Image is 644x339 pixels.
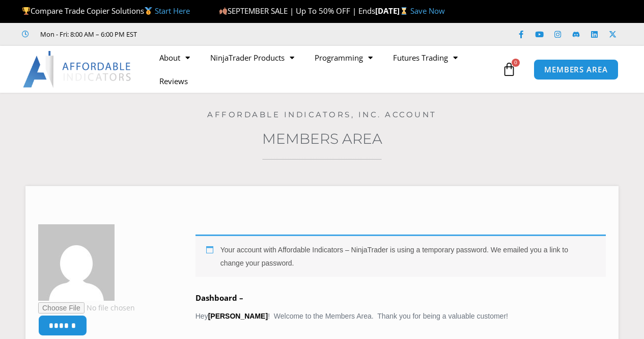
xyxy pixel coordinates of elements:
[208,312,268,320] strong: [PERSON_NAME]
[219,6,375,16] span: SEPTEMBER SALE | Up To 50% OFF | Ends
[38,28,137,40] span: Mon - Fri: 8:00 AM – 6:00 PM EST
[149,69,198,93] a: Reviews
[22,7,30,15] img: 🏆
[487,55,531,84] a: 0
[375,6,410,16] strong: [DATE]
[219,7,227,15] img: 🍂
[149,46,200,69] a: About
[400,7,408,15] img: ⌛
[534,59,619,80] a: MEMBERS AREA
[512,59,520,67] span: 0
[544,66,608,73] span: MEMBERS AREA
[22,6,190,16] span: Compare Trade Copier Solutions
[383,46,468,69] a: Futures Trading
[145,7,152,15] img: 🥇
[195,293,243,303] b: Dashboard –
[200,46,304,69] a: NinjaTrader Products
[155,6,190,16] a: Start Here
[149,46,499,93] nav: Menu
[23,51,132,88] img: LogoAI | Affordable Indicators – NinjaTrader
[195,234,606,277] div: Your account with Affordable Indicators – NinjaTrader is using a temporary password. We emailed y...
[38,224,115,301] img: 9b89a8579b6816c2a6160d82dafc86991da4030203a2a4f1ff3eb3f6571c4e99
[304,46,383,69] a: Programming
[151,29,304,39] iframe: Customer reviews powered by Trustpilot
[410,6,445,16] a: Save Now
[262,130,382,147] a: Members Area
[207,110,437,119] a: Affordable Indicators, Inc. Account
